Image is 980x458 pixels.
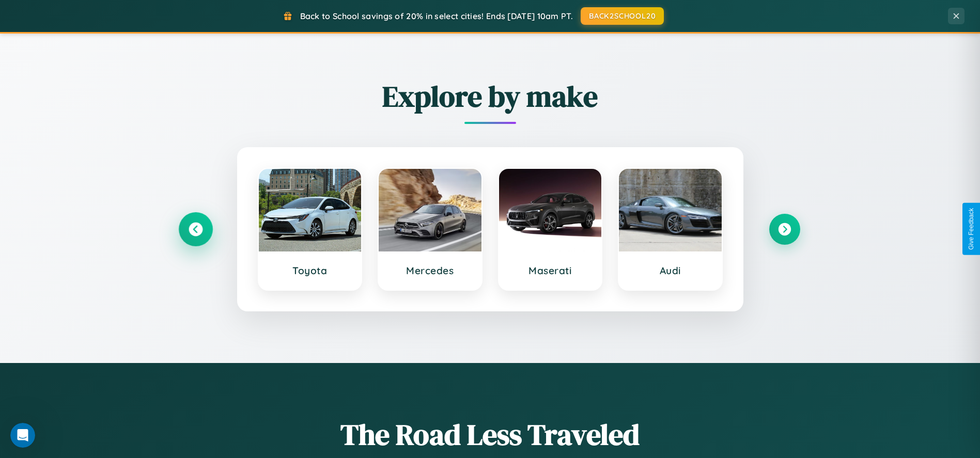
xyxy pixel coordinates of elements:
[389,264,471,277] h3: Mercedes
[968,208,975,250] div: Give Feedback
[180,415,800,454] h1: The Road Less Traveled
[300,11,573,21] span: Back to School savings of 20% in select cities! Ends [DATE] 10am PT.
[10,423,35,448] iframe: Intercom live chat
[629,264,711,277] h3: Audi
[269,264,351,277] h3: Toyota
[180,76,800,116] h2: Explore by make
[581,7,664,25] button: BACK2SCHOOL20
[509,264,592,277] h3: Maserati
